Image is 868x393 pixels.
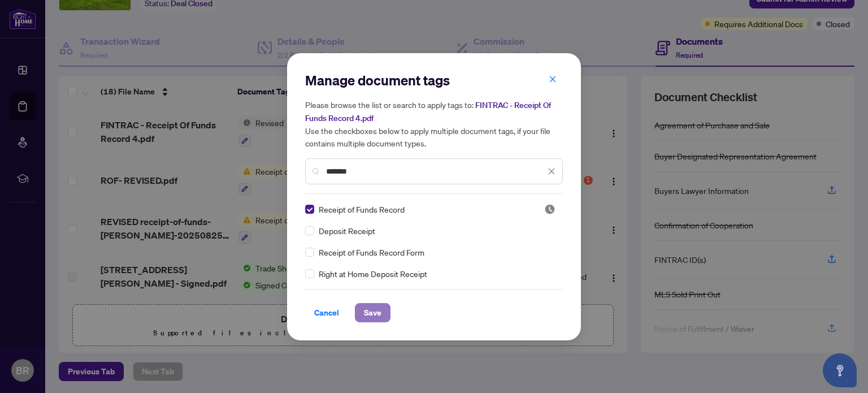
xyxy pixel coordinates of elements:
[319,203,405,215] span: Receipt of Funds Record
[305,71,563,89] h2: Manage document tags
[319,246,424,258] span: Receipt of Funds Record Form
[305,100,551,123] span: FINTRAC - Receipt Of Funds Record 4.pdf
[355,303,390,322] button: Save
[544,204,555,215] span: Pending Review
[314,304,339,322] span: Cancel
[319,267,427,280] span: Right at Home Deposit Receipt
[305,303,348,322] button: Cancel
[364,304,381,322] span: Save
[823,353,857,387] button: Open asap
[549,75,557,83] span: close
[548,167,555,175] span: close
[305,98,563,149] h5: Please browse the list or search to apply tags to: Use the checkboxes below to apply multiple doc...
[319,224,375,237] span: Deposit Receipt
[544,204,555,215] img: status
